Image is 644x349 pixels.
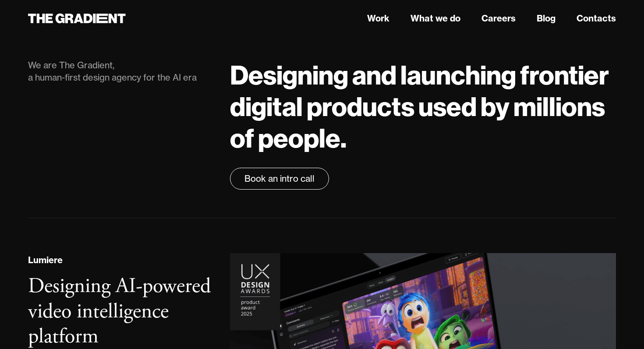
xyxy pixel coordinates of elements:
[481,12,516,25] a: Careers
[537,12,556,25] a: Blog
[28,254,63,267] div: Lumiere
[410,12,460,25] a: What we do
[28,59,212,84] div: We are The Gradient, a human-first design agency for the AI era
[230,168,329,190] a: Book an intro call
[230,59,616,154] h1: Designing and launching frontier digital products used by millions of people.
[367,12,389,25] a: Work
[577,12,616,25] a: Contacts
